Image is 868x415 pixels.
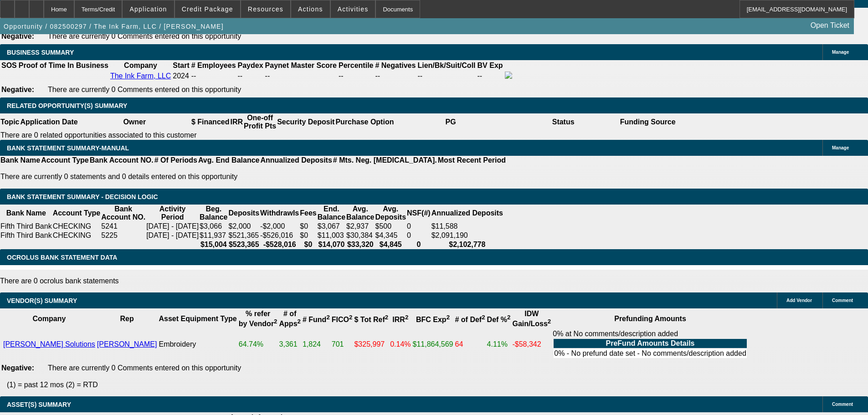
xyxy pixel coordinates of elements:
b: Percentile [339,61,373,69]
td: -$526,016 [260,231,299,240]
th: Deposits [228,205,260,222]
th: NSF(#) [406,205,431,222]
b: Prefunding Amounts [614,315,686,323]
span: Manage [832,145,849,150]
td: $2,937 [346,222,375,231]
th: $2,102,778 [431,240,503,249]
p: There are currently 0 statements and 0 details entered on this opportunity [0,173,506,181]
th: Proof of Time In Business [18,61,109,70]
td: $2,000 [228,222,260,231]
span: OCROLUS BANK STATEMENT DATA [7,254,117,261]
td: [DATE] - [DATE] [146,222,199,231]
th: Fees [299,205,317,222]
span: Resources [248,5,283,13]
th: $15,004 [199,240,228,249]
th: SOS [1,61,17,70]
b: # Employees [191,61,236,69]
div: -- [339,72,373,80]
span: BUSINESS SUMMARY [7,49,74,56]
b: Company [32,315,66,323]
span: There are currently 0 Comments entered on this opportunity [48,86,241,93]
th: IRR [230,113,243,131]
th: End. Balance [317,205,346,222]
th: $523,365 [228,240,260,249]
th: Security Deposit [277,113,335,131]
td: 5241 [101,222,146,231]
span: Manage [832,50,849,55]
th: PG [394,113,507,131]
th: Annualized Deposits [260,156,332,165]
p: (1) = past 12 mos (2) = RTD [7,381,868,389]
th: Funding Source [620,113,676,131]
td: 64 [455,329,486,359]
b: # of Def [455,316,485,323]
td: $4,345 [375,231,406,240]
button: Application [123,0,174,18]
td: $521,365 [228,231,260,240]
b: Paydex [238,61,263,69]
td: 0 [406,231,431,240]
td: $3,066 [199,222,228,231]
b: % refer by Vendor [239,310,277,328]
sup: 2 [405,314,408,321]
sup: 2 [349,314,352,321]
td: $11,937 [199,231,228,240]
td: 4.11% [487,329,511,359]
th: $14,070 [317,240,346,249]
th: Avg. Balance [346,205,375,222]
td: $500 [375,222,406,231]
b: BV Exp [478,61,503,69]
b: Rep [120,315,134,323]
span: RELATED OPPORTUNITY(S) SUMMARY [7,102,127,109]
div: -- [265,72,337,80]
th: Annualized Deposits [431,205,503,222]
sup: 2 [482,314,485,321]
td: $0 [299,231,317,240]
b: PreFund Amounts Details [606,339,695,347]
td: $325,997 [354,329,389,359]
td: $11,003 [317,231,346,240]
span: Comment [832,298,853,303]
th: 0 [406,240,431,249]
th: Activity Period [146,205,199,222]
span: Credit Package [182,5,233,13]
th: # Of Periods [154,156,198,165]
b: Paynet Master Score [265,61,337,69]
th: $4,845 [375,240,406,249]
th: -$528,016 [260,240,299,249]
td: -$58,342 [512,329,551,359]
sup: 2 [548,318,551,325]
b: Company [124,61,157,69]
td: $3,067 [317,222,346,231]
span: -- [191,72,196,80]
div: 0% at No comments/description added [553,330,748,359]
th: Owner [78,113,191,131]
td: -- [237,71,264,81]
th: $ Financed [191,113,230,131]
sup: 2 [447,314,450,321]
div: -- [375,72,416,80]
sup: 2 [274,318,277,325]
span: Comment [832,402,853,407]
span: Activities [338,5,369,13]
b: # Negatives [375,61,416,69]
div: $2,091,190 [431,231,503,240]
b: Def % [487,316,511,323]
b: Start [173,61,189,69]
th: One-off Profit Pts [243,113,277,131]
th: Bank Account NO. [89,156,154,165]
b: BFC Exp [416,316,450,323]
td: $30,384 [346,231,375,240]
th: Avg. End Balance [198,156,260,165]
td: 0.14% [390,329,411,359]
button: Resources [241,0,290,18]
th: $33,320 [346,240,375,249]
b: IDW Gain/Loss [512,310,551,328]
th: Beg. Balance [199,205,228,222]
span: VENDOR(S) SUMMARY [7,297,77,304]
b: # Fund [303,316,330,323]
td: 5225 [101,231,146,240]
button: Activities [331,0,375,18]
th: Status [507,113,620,131]
b: Negative: [1,86,34,93]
